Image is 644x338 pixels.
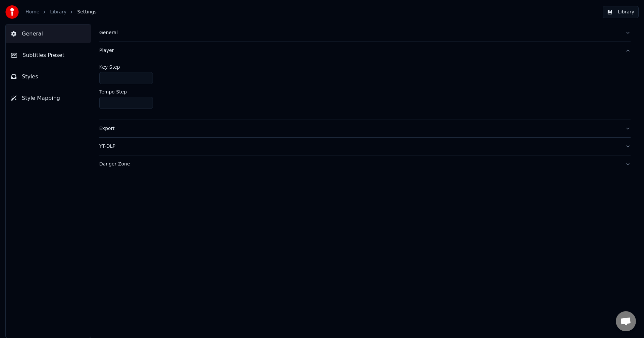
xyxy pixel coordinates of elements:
[99,89,127,94] label: Tempo Step
[77,9,96,15] span: Settings
[5,5,19,19] img: youka
[99,138,631,155] button: YT-DLP
[99,143,620,150] div: YT-DLP
[99,59,631,120] div: Player
[25,9,39,15] a: Home
[99,24,631,42] button: General
[99,155,631,173] button: Danger Zone
[6,24,91,43] button: General
[50,9,66,15] a: Library
[99,29,620,36] div: General
[603,6,639,18] button: Library
[99,161,620,167] div: Danger Zone
[99,65,120,69] label: Key Step
[616,311,636,331] a: 채팅 열기
[99,42,631,59] button: Player
[99,47,620,54] div: Player
[22,30,43,38] span: General
[99,125,620,132] div: Export
[6,89,91,108] button: Style Mapping
[99,120,631,137] button: Export
[22,51,64,59] span: Subtitles Preset
[22,94,60,102] span: Style Mapping
[6,67,91,86] button: Styles
[6,46,91,65] button: Subtitles Preset
[25,9,97,15] nav: breadcrumb
[22,73,38,81] span: Styles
